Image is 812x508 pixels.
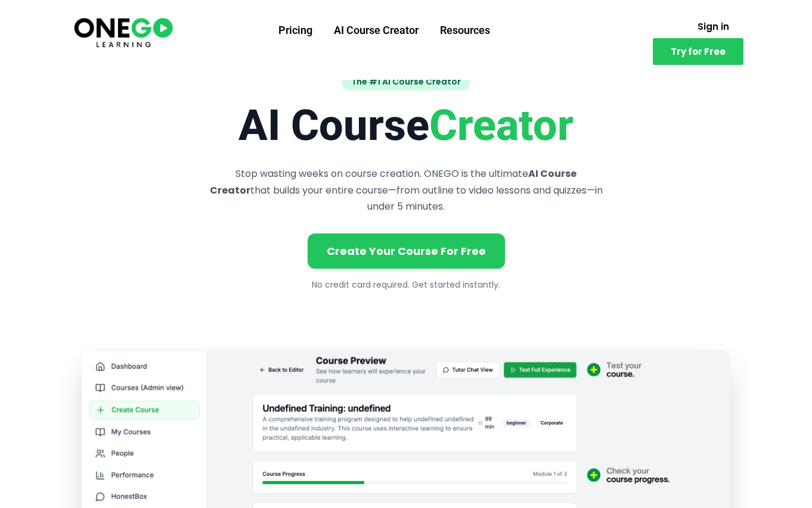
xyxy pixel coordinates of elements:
a: Resources [429,15,501,46]
a: Create Your Course For Free [308,233,505,269]
span: Sign in [698,22,729,31]
span: Try for Free [671,47,726,56]
a: Pricing [268,15,323,46]
strong: AI Course Creator [210,167,577,197]
a: AI Course Creator [323,15,429,46]
h1: AI Course [82,100,730,151]
a: Try for Free [653,38,743,65]
span: The #1 AI Course Creator [342,73,470,91]
p: No credit card required. Get started instantly. [82,278,730,292]
a: Sign in [683,15,743,38]
span: Creator [429,100,574,151]
p: Stop wasting weeks on course creation. ONEGO is the ultimate that builds your entire course—from ... [206,166,606,214]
